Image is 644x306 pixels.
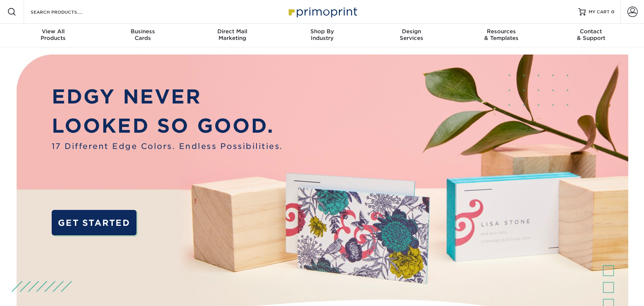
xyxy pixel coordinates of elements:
span: View All [8,28,98,35]
p: LOOKED SO GOOD. [52,112,283,141]
a: GET STARTED [52,210,137,235]
a: BusinessCards [98,24,187,47]
a: View AllProducts [8,24,98,47]
span: 17 Different Edge Colors. Endless Possibilities. [52,140,283,152]
span: Contact [546,28,636,35]
span: Direct Mail [187,28,277,35]
div: Services [367,28,457,41]
a: Contact& Support [546,24,636,47]
p: EDGY NEVER [52,82,283,112]
span: Business [98,28,187,35]
img: Primoprint [285,4,359,20]
span: Design [367,28,457,35]
a: DesignServices [367,24,457,47]
a: Resources& Templates [457,24,546,47]
span: Shop By [277,28,367,35]
div: & Support [546,28,636,41]
div: Products [8,28,98,41]
a: Shop ByIndustry [277,24,367,47]
span: Resources [457,28,546,35]
div: Marketing [187,28,277,41]
div: Cards [98,28,187,41]
input: SEARCH PRODUCTS..... [30,7,102,16]
div: & Templates [457,28,546,41]
a: Direct MailMarketing [187,24,277,47]
div: Industry [277,28,367,41]
span: MY CART [589,9,610,15]
span: 0 [611,9,614,14]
